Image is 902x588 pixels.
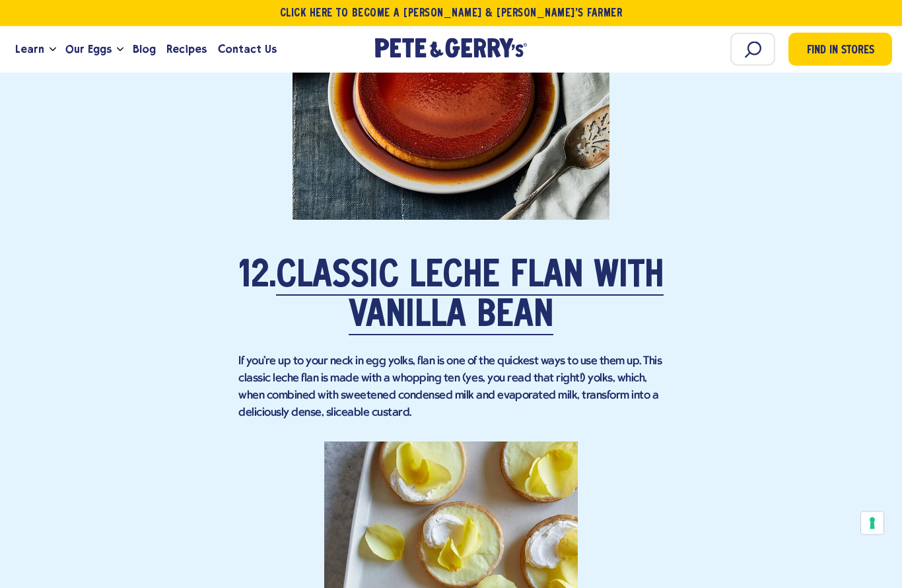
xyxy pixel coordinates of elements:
[730,33,775,66] input: Search
[50,48,56,52] button: Open the dropdown menu for Learn
[65,41,112,57] span: Our Eggs
[127,32,161,67] a: Blog
[60,32,117,67] a: Our Eggs
[788,33,892,66] a: Find in Stores
[166,41,207,57] span: Recipes
[218,41,277,57] span: Contact Us
[133,41,156,57] span: Blog
[10,32,50,67] a: Learn
[117,48,123,52] button: Open the dropdown menu for Our Eggs
[161,32,212,67] a: Recipes
[15,41,44,57] span: Learn
[807,42,874,60] span: Find in Stores
[861,512,884,535] button: Your consent preferences for tracking technologies
[238,354,664,422] p: If you're up to your neck in egg yolks, flan is one of the quickest ways to use them up. This cla...
[276,259,664,336] a: Classic Leche Flan With Vanilla Bean
[213,32,282,67] a: Contact Us
[238,257,664,337] h2: 12.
